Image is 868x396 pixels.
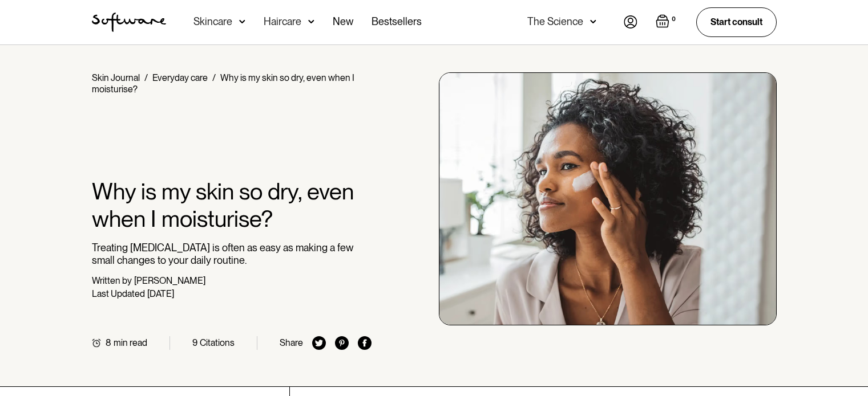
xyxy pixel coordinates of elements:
a: Everyday care [152,72,208,83]
div: The Science [527,16,583,27]
div: Haircare [264,16,301,27]
div: Skincare [193,16,232,27]
a: home [92,13,166,32]
img: facebook icon [358,336,372,350]
div: Why is my skin so dry, even when I moisturise? [92,72,354,95]
img: arrow down [590,16,596,27]
h1: Why is my skin so dry, even when I moisturise? [92,178,372,232]
a: Skin Journal [92,72,140,83]
div: [PERSON_NAME] [134,275,205,286]
img: Software Logo [92,13,166,32]
div: min read [114,337,147,348]
div: Citations [200,337,235,348]
div: 0 [669,14,678,25]
div: 8 [106,337,111,348]
div: Share [280,337,303,348]
img: arrow down [239,16,245,27]
div: / [144,72,148,83]
a: Start consult [696,7,777,36]
img: pinterest icon [335,336,349,350]
a: Open empty cart [656,14,678,30]
div: 9 [192,337,197,348]
div: / [212,72,216,83]
img: arrow down [308,16,314,27]
div: [DATE] [147,288,174,299]
img: twitter icon [312,336,326,350]
div: Last Updated [92,288,145,299]
p: Treating [MEDICAL_DATA] is often as easy as making a few small changes to your daily routine. [92,242,372,266]
div: Written by [92,275,132,286]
